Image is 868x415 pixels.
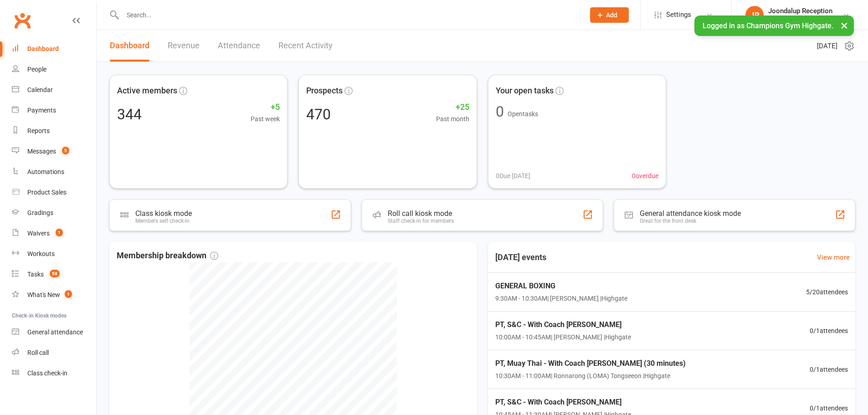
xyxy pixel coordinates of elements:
[12,121,96,141] a: Reports
[703,21,833,30] span: Logged in as Champions Gym Highgate.
[508,110,538,118] span: Open tasks
[388,209,454,218] div: Roll call kiosk mode
[27,328,83,336] div: General attendance
[27,369,67,377] div: Class check-in
[11,9,34,32] a: Clubworx
[218,30,260,61] a: Attendance
[768,15,842,23] div: Champions Gym Highgate
[768,7,842,15] div: Joondalup Reception
[810,364,848,374] span: 0 / 1 attendees
[836,15,853,35] button: ×
[251,114,280,124] span: Past week
[632,171,658,181] span: 0 overdue
[12,322,96,343] a: General attendance kiosk mode
[27,127,50,134] div: Reports
[50,270,60,277] span: 58
[806,287,848,297] span: 5 / 20 attendees
[117,249,218,262] span: Membership breakdown
[27,230,50,237] div: Waivers
[65,290,72,298] span: 1
[12,264,96,285] a: Tasks 58
[12,182,96,203] a: Product Sales
[495,293,627,303] span: 9:30AM - 10:30AM | [PERSON_NAME] | Highgate
[12,203,96,223] a: Gradings
[27,86,53,93] div: Calendar
[388,218,454,224] div: Staff check-in for members
[12,100,96,121] a: Payments
[110,30,149,61] a: Dashboard
[27,45,59,52] div: Dashboard
[12,343,96,363] a: Roll call
[590,7,629,23] button: Add
[117,84,177,97] span: Active members
[496,104,504,119] div: 0
[810,326,848,336] span: 0 / 1 attendees
[27,349,49,356] div: Roll call
[12,223,96,244] a: Waivers 1
[135,218,192,224] div: Members self check-in
[12,80,96,100] a: Calendar
[12,59,96,80] a: People
[810,403,848,413] span: 0 / 1 attendees
[278,30,333,61] a: Recent Activity
[168,30,200,61] a: Revenue
[12,244,96,264] a: Workouts
[495,319,631,331] span: PT, S&C - With Coach [PERSON_NAME]
[27,66,46,73] div: People
[12,39,96,59] a: Dashboard
[495,371,686,381] span: 10:30AM - 11:00AM | Ronnarong (LOMA) Tongseeon | Highgate
[495,332,631,342] span: 10:00AM - 10:45AM | [PERSON_NAME] | Highgate
[666,5,691,25] span: Settings
[12,285,96,305] a: What's New1
[436,101,469,114] span: +25
[27,291,60,298] div: What's New
[640,218,741,224] div: Great for the front desk
[27,209,53,216] div: Gradings
[27,168,64,175] div: Automations
[27,189,67,196] div: Product Sales
[606,11,617,19] span: Add
[817,252,850,263] a: View more
[495,396,631,408] span: PT, S&C - With Coach [PERSON_NAME]
[120,9,578,21] input: Search...
[12,363,96,384] a: Class kiosk mode
[27,250,55,257] div: Workouts
[135,209,192,218] div: Class kiosk mode
[488,249,554,266] h3: [DATE] events
[496,84,554,97] span: Your open tasks
[817,41,837,51] span: [DATE]
[496,171,530,181] span: 0 Due [DATE]
[640,209,741,218] div: General attendance kiosk mode
[495,280,627,292] span: GENERAL BOXING
[436,114,469,124] span: Past month
[117,107,142,122] div: 344
[745,6,764,24] div: JR
[12,162,96,182] a: Automations
[27,148,56,155] div: Messages
[495,358,686,369] span: PT, Muay Thai - With Coach [PERSON_NAME] (30 minutes)
[12,141,96,162] a: Messages 5
[62,147,69,154] span: 5
[27,271,44,278] div: Tasks
[27,107,56,114] div: Payments
[306,107,331,122] div: 470
[306,84,343,97] span: Prospects
[56,229,63,236] span: 1
[251,101,280,114] span: +5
